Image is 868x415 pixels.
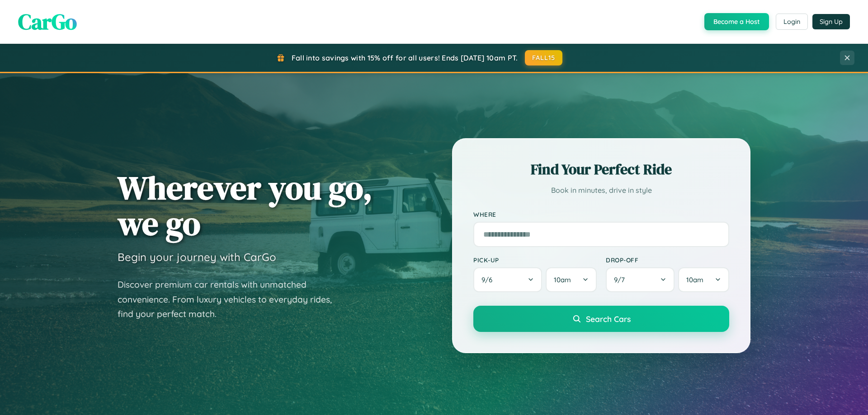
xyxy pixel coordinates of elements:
[473,159,729,179] h2: Find Your Perfect Ride
[704,13,769,30] button: Become a Host
[606,267,675,292] button: 9/7
[473,184,729,197] p: Book in minutes, drive in style
[481,275,497,284] span: 9 / 6
[473,267,542,292] button: 9/6
[525,50,563,65] button: FALL15
[686,275,703,284] span: 10am
[586,314,631,324] span: Search Cars
[614,275,629,284] span: 9 / 7
[473,256,597,264] label: Pick-up
[18,7,77,37] span: CarGo
[776,14,808,30] button: Login
[118,170,373,241] h1: Wherever you go, we go
[546,267,597,292] button: 10am
[678,267,729,292] button: 10am
[606,256,729,264] label: Drop-off
[473,306,729,332] button: Search Cars
[473,210,729,218] label: Where
[812,14,850,29] button: Sign Up
[554,275,571,284] span: 10am
[292,53,518,62] span: Fall into savings with 15% off for all users! Ends [DATE] 10am PT.
[118,277,344,322] p: Discover premium car rentals with unmatched convenience. From luxury vehicles to everyday rides, ...
[118,250,276,264] h3: Begin your journey with CarGo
